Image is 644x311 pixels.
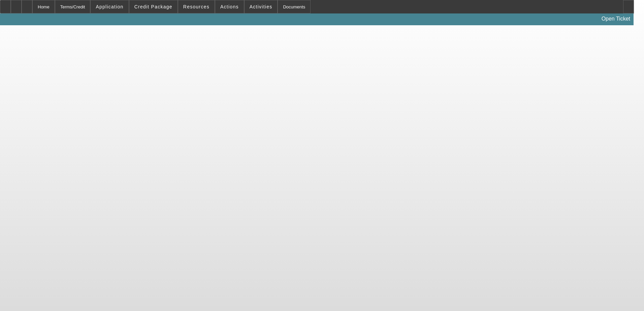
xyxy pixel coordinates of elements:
button: Resources [178,0,215,13]
span: Activities [250,4,272,9]
span: Application [96,4,123,9]
button: Application [91,0,128,13]
button: Actions [215,0,244,13]
span: Actions [220,4,239,9]
a: Open Ticket [599,13,633,25]
button: Credit Package [129,0,178,13]
span: Credit Package [134,4,172,9]
button: Activities [245,0,278,13]
span: Resources [183,4,210,9]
